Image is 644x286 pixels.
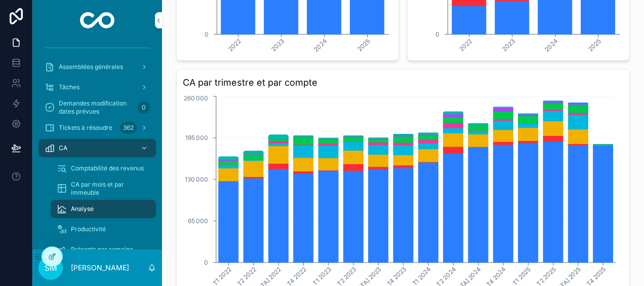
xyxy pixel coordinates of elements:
[204,259,208,266] tspan: 0
[59,124,112,132] span: Tickets à résoudre
[59,99,134,116] span: Demandes modification dates prévues
[32,41,162,249] div: scrollable content
[51,220,156,238] a: Productivité
[356,37,372,53] tspan: 2025
[38,98,156,117] a: Demandes modification dates prévues0
[501,37,516,53] tspan: 2023
[71,181,146,197] span: CA par mois et par immeuble
[435,30,439,38] tspan: 0
[71,164,144,172] span: Comptabilité des revenus
[51,240,156,259] a: Présents par semaine
[80,12,115,28] img: App logo
[188,217,208,225] tspan: 65 000
[120,122,137,134] div: 362
[38,58,156,76] a: Assemblées générales
[59,83,79,91] span: Tâches
[312,37,329,53] tspan: 2024
[38,78,156,96] a: Tâches
[227,37,243,53] tspan: 2022
[38,119,156,137] a: Tickets à résoudre362
[71,225,106,233] span: Productivité
[183,76,623,90] h3: CA par trimestre et par compte
[185,134,208,141] tspan: 195 000
[51,200,156,218] a: Analyse
[38,139,156,157] a: CA
[71,245,133,254] span: Présents par semaine
[138,101,150,114] div: 0
[587,37,602,53] tspan: 2025
[185,175,208,183] tspan: 130 000
[59,63,123,71] span: Assemblées générales
[543,37,559,53] tspan: 2024
[205,30,209,38] tspan: 0
[71,263,129,273] p: [PERSON_NAME]
[45,262,57,274] span: SM
[51,180,156,198] a: CA par mois et par immeuble
[71,205,94,213] span: Analyse
[270,37,286,53] tspan: 2023
[51,159,156,177] a: Comptabilité des revenus
[184,94,208,102] tspan: 260 000
[458,37,473,53] tspan: 2022
[59,144,67,152] span: CA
